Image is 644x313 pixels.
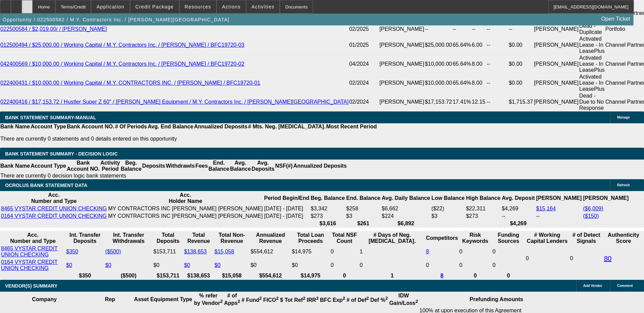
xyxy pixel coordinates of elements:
[534,23,579,36] td: [PERSON_NAME]
[264,205,310,212] td: [DATE] - [DATE]
[346,192,381,205] th: End. Balance
[579,55,605,74] td: Activated Lease - In LeasePlus
[472,55,486,74] td: 8.00
[486,23,509,36] td: --
[220,299,223,304] sup: 2
[459,232,492,245] th: Risk Keywords
[238,299,240,304] sup: 2
[349,36,379,55] td: 01/2025
[347,297,369,303] b: # of Def
[617,183,630,187] span: Refresh
[292,259,330,272] td: $0
[452,74,471,92] td: 65.64%
[459,245,492,258] td: 0
[310,192,345,205] th: Beg. Balance
[360,232,425,245] th: # Days of Neg. [MEDICAL_DATA].
[472,74,486,92] td: 8.00
[431,192,465,205] th: Low Balance
[1,206,107,211] a: 8465 VYSTAR CREDIT UNION CHECKING
[105,296,115,302] b: Rep
[346,220,381,227] th: $261
[381,192,430,205] th: Avg. Daily Balance
[310,220,345,227] th: $3,616
[385,296,388,301] sup: 2
[5,283,57,289] span: VENDOR(S) SUMMARY
[115,123,147,130] th: # Of Periods
[459,259,492,272] td: 0
[526,232,569,245] th: # Working Capital Lenders
[349,23,379,36] td: 02/2025
[280,297,306,303] b: $ Tot Ref
[360,245,425,258] td: 1
[534,55,579,74] td: [PERSON_NAME]
[105,262,111,268] a: $0
[67,160,100,172] th: Bank Account NO.
[431,205,465,212] td: ($22)
[579,92,605,111] td: Dead - Due to No Response
[276,296,278,301] sup: 2
[379,23,425,36] td: [PERSON_NAME]
[185,4,211,9] span: Resources
[379,74,425,92] td: [PERSON_NAME]
[184,272,214,279] th: $138,653
[1,246,58,257] a: 8465 VYSTAR CREDIT UNION CHECKING
[0,61,244,67] a: 042400569 / $10,000.00 / Working Capital / M.Y. Contractors Inc. / [PERSON_NAME] / BFC19720-02
[147,123,194,130] th: Avg. End Balance
[579,36,605,55] td: Activated Lease - In LeasePlus
[509,36,534,55] td: $0.00
[184,232,214,245] th: Total Revenue
[492,272,525,279] th: 0
[215,249,234,254] a: $15,058
[466,192,501,205] th: High Balance
[1,259,58,271] a: 0164 VYSTAR CREDIT UNION CHECKING
[330,259,359,272] td: 0
[343,296,345,301] sup: 2
[536,206,556,211] a: $15,164
[346,205,381,212] td: $258
[153,272,183,279] th: $153,711
[292,272,330,279] th: $14,975
[5,183,87,188] span: OCROLUS BANK STATEMENT DATA
[108,205,263,212] td: MY CONTRACTORS INC [PERSON_NAME] [PERSON_NAME]
[526,255,529,261] span: 0
[583,213,599,219] a: ($150)
[330,272,359,279] th: 0
[5,115,96,120] span: BANK STATEMENT SUMMARY-MANUAL
[320,297,345,303] b: BFC Exp
[316,296,318,301] sup: 2
[0,80,260,86] a: 022400431 / $10,000.00 / Working Capital / M.Y. CONTRACTORS INC. / [PERSON_NAME] / BFC19720-01
[194,123,247,130] th: Annualized Deposits
[214,232,250,245] th: Total Non-Revenue
[583,206,603,211] a: ($6,009)
[360,259,425,272] td: 0
[424,23,452,36] td: --
[248,123,326,130] th: # Mts. Neg. [MEDICAL_DATA].
[509,23,534,36] td: --
[222,4,241,9] span: Actions
[1,192,107,205] th: Acc. Number and Type
[224,293,240,306] b: # of Apps
[366,296,369,301] sup: 2
[470,296,523,302] b: Prefunding Amounts
[307,297,319,303] b: IRR
[452,55,471,74] td: 65.64%
[486,55,509,74] td: --
[264,213,310,220] td: [DATE] - [DATE]
[416,299,418,304] sup: 2
[91,0,129,13] button: Application
[486,36,509,55] td: --
[424,36,452,55] td: $25,000.00
[509,55,534,74] td: $0.00
[30,123,67,130] th: Account Type
[501,192,535,205] th: Avg. Deposit
[217,0,246,13] button: Actions
[215,262,221,268] a: $0
[349,92,379,111] td: 02/2024
[381,220,430,227] th: $6,892
[492,245,525,258] td: 0
[617,116,630,119] span: Manage
[459,272,492,279] th: 0
[570,232,603,245] th: # of Detect Signals
[579,23,605,36] td: Dead - Duplicate
[534,92,579,111] td: [PERSON_NAME]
